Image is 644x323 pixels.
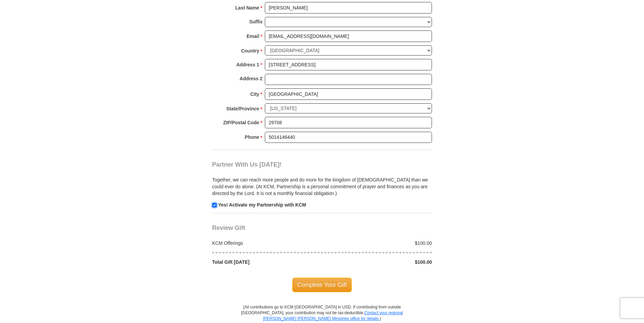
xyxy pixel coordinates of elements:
[249,17,262,26] strong: Suffix
[245,132,259,142] strong: Phone
[250,89,259,99] strong: City
[239,74,262,83] strong: Address 2
[209,259,322,265] div: Total Gift [DATE]
[218,202,306,208] strong: Yes! Activate my Partnership with KCM
[209,240,322,246] div: KCM Offerings
[292,278,352,292] span: Complete Your Gift
[212,176,432,197] p: Together, we can reach more people and do more for the kingdom of [DEMOGRAPHIC_DATA] than we coul...
[212,161,282,168] span: Partner With Us [DATE]!
[212,224,245,231] span: Review Gift
[247,31,259,41] strong: Email
[263,310,403,321] a: Contact your regional [PERSON_NAME] [PERSON_NAME] Ministries office for details.
[236,60,259,69] strong: Address 1
[223,118,259,127] strong: ZIP/Postal Code
[322,259,436,265] div: $100.00
[226,104,259,113] strong: State/Province
[322,240,436,246] div: $100.00
[235,3,259,13] strong: Last Name
[241,46,259,56] strong: Country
